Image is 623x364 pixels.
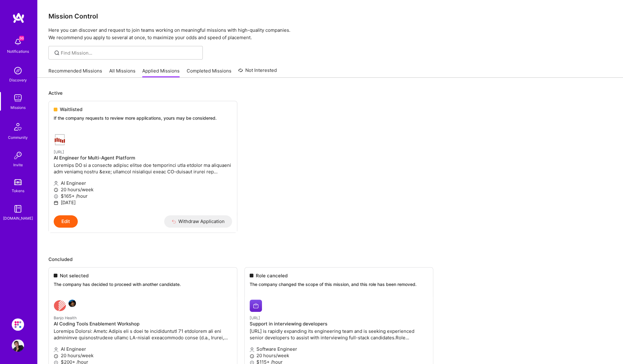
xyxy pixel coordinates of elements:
[142,68,180,78] a: Applied Missions
[12,339,24,352] img: User Avatar
[54,150,64,154] small: [URL]
[48,256,612,263] p: Concluded
[12,203,24,215] img: guide book
[12,36,24,48] img: bell
[53,49,60,56] i: icon SearchGrey
[54,134,66,146] img: Steelbay.ai company logo
[54,162,232,175] p: Loremips DO si a consecte adipisc elitse doe temporinci utla etdolor ma aliquaeni adm veniamq nos...
[48,12,612,20] h3: Mission Control
[48,27,612,41] p: Here you can discover and request to join teams working on meaningful missions with high-quality ...
[54,115,232,121] p: If the company requests to review more applications, yours may be considered.
[8,134,28,141] div: Community
[109,68,135,78] a: All Missions
[12,149,24,162] img: Invite
[10,318,26,331] a: Evinced: AI-Agents Accessibility Solution
[12,92,24,104] img: teamwork
[3,215,33,221] div: [DOMAIN_NAME]
[54,215,78,228] button: Edit
[187,68,231,78] a: Completed Missions
[12,12,25,23] img: logo
[48,90,612,96] p: Active
[48,68,102,78] a: Recommended Missions
[61,50,198,56] input: Find Mission...
[13,162,23,168] div: Invite
[54,186,232,193] p: 20 hours/week
[10,104,26,111] div: Missions
[54,155,232,161] h4: AI Engineer for Multi-Agent Platform
[54,180,232,186] p: AI Engineer
[238,67,277,78] a: Not Interested
[60,106,82,113] span: Waitlisted
[19,36,24,41] span: 66
[54,194,58,199] i: icon MoneyGray
[54,181,58,186] i: icon Applicant
[54,188,58,192] i: icon Clock
[164,215,232,228] button: Withdraw Application
[54,193,232,199] p: $165+ /hour
[10,339,26,352] a: User Avatar
[54,201,58,205] i: icon Calendar
[54,199,232,206] p: [DATE]
[10,119,25,134] img: Community
[12,64,24,77] img: discovery
[9,77,27,83] div: Discovery
[12,188,24,194] div: Tokens
[7,48,29,55] div: Notifications
[12,318,24,331] img: Evinced: AI-Agents Accessibility Solution
[49,129,237,215] a: Steelbay.ai company logo[URL]AI Engineer for Multi-Agent PlatformLoremips DO si a consecte adipis...
[14,179,22,185] img: tokens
